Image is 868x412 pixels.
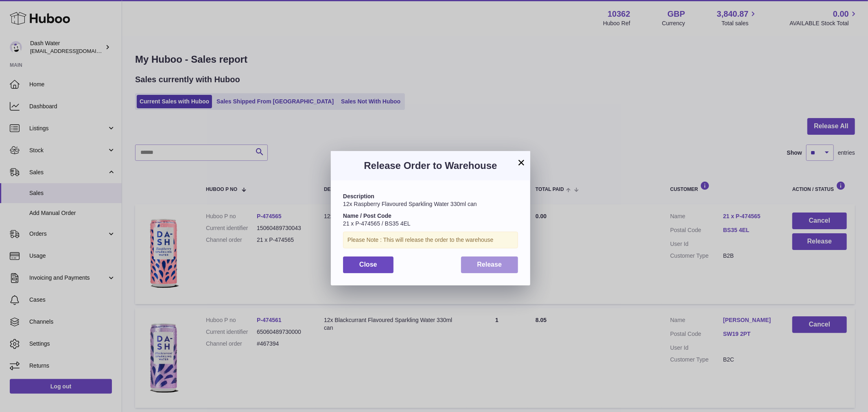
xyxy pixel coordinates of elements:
strong: Description [343,193,374,199]
span: 21 x P-474565 / BS35 4EL [343,220,411,227]
span: Release [477,261,502,268]
h3: Release Order to Warehouse [343,159,518,172]
button: Close [343,256,394,273]
strong: Name / Post Code [343,213,391,219]
button: Release [461,256,518,273]
button: × [516,158,526,167]
span: 12x Raspberry Flavoured Sparkling Water 330ml can [343,201,477,207]
div: Please Note : This will release the order to the warehouse [343,232,518,248]
span: Close [359,261,377,268]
